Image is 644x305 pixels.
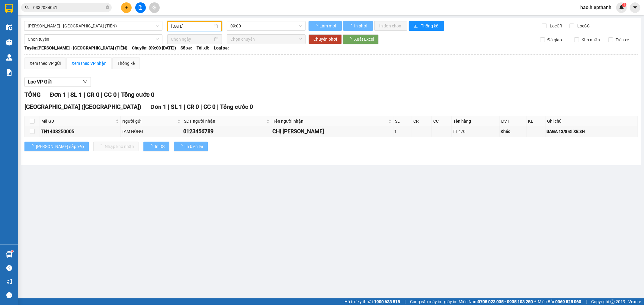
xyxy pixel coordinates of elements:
[309,34,342,44] button: Chuyển phơi
[6,265,12,271] span: question-circle
[67,91,69,98] span: |
[150,103,166,110] span: Đơn 1
[313,24,319,28] span: loading
[6,251,12,258] img: warehouse-icon
[124,5,129,10] span: plus
[575,23,591,29] span: Lọc CC
[579,36,602,43] span: Kho nhận
[50,91,66,98] span: Đơn 1
[138,5,143,10] span: file-add
[273,118,387,124] span: Tên người nhận
[575,4,616,11] span: hao.hiepthanh
[143,142,169,151] button: In DS
[28,35,159,44] span: Chọn tuyến
[586,298,587,305] span: |
[619,5,624,10] img: icon-new-feature
[122,118,176,124] span: Người gửi
[6,54,12,61] img: warehouse-icon
[501,128,525,135] div: Khác
[220,103,253,110] span: Tổng cước 0
[149,2,160,13] button: aim
[5,4,13,13] img: logo-vxr
[87,91,99,98] span: CR 0
[118,91,120,98] span: |
[72,60,107,67] div: Xem theo VP nhận
[622,3,626,7] sup: 1
[135,2,146,13] button: file-add
[610,300,615,304] span: copyright
[184,118,265,124] span: SĐT người nhận
[527,116,546,126] th: KL
[104,91,117,98] span: CC 0
[555,299,581,304] strong: 0369 525 060
[203,103,216,110] span: CC 0
[6,24,12,30] img: warehouse-icon
[168,103,169,110] span: |
[633,5,638,10] span: caret-down
[272,127,392,136] div: CHỊ [PERSON_NAME]
[40,126,121,137] td: TN1408250005
[630,2,640,13] button: caret-down
[548,23,563,29] span: Lọc CR
[171,23,213,30] input: 14/08/2025
[230,35,302,44] span: Chọn chuyến
[41,118,114,124] span: Mã GD
[393,116,412,126] th: SL
[546,116,638,126] th: Ghi chú
[354,23,368,29] span: In phơi
[344,298,400,305] span: Hỗ trợ kỹ thuật:
[200,103,202,110] span: |
[394,128,411,135] div: 1
[343,21,373,31] button: In phơi
[623,3,625,7] span: 1
[184,103,185,110] span: |
[309,21,342,31] button: Làm mới
[6,69,12,76] img: solution-icon
[25,5,29,10] span: search
[24,46,127,50] b: Tuyến: [PERSON_NAME] - [GEOGRAPHIC_DATA] (TIỀN)
[187,103,199,110] span: CR 0
[412,116,432,126] th: CR
[230,21,302,30] span: 09:00
[122,128,181,135] div: TAM NÔNG
[348,24,353,28] span: loading
[101,91,102,98] span: |
[155,143,165,150] span: In DS
[183,127,270,136] div: 0123456789
[354,36,374,42] span: Xuất Excel
[106,5,109,9] span: close-circle
[106,5,109,11] span: close-circle
[83,79,88,84] span: down
[374,299,400,304] strong: 1900 633 818
[410,298,457,305] span: Cung cấp máy in - giấy in:
[182,126,271,137] td: 0123456789
[217,103,219,110] span: |
[348,37,354,41] span: loading
[432,116,452,126] th: CC
[478,299,533,304] strong: 0708 023 035 - 0935 103 250
[409,21,444,31] button: bar-chartThống kê
[121,91,154,98] span: Tổng cước 0
[171,36,213,42] input: Chọn ngày
[36,143,84,150] span: [PERSON_NAME] sắp xếp
[452,116,500,126] th: Tên hàng
[6,39,12,46] img: warehouse-icon
[197,45,209,51] span: Tài xế:
[421,23,439,29] span: Thống kê
[33,4,104,11] input: Tìm tên, số ĐT hoặc mã đơn
[152,5,156,10] span: aim
[271,126,393,137] td: CHỊ PHƯƠNG
[613,36,631,43] span: Trên xe
[405,298,405,305] span: |
[6,292,12,298] span: message
[117,60,135,67] div: Thống kê
[29,144,36,148] span: loading
[538,298,581,305] span: Miền Bắc
[174,142,208,151] button: In biên lai
[148,144,155,148] span: loading
[459,298,533,305] span: Miền Nam
[214,45,229,51] span: Loại xe:
[28,78,52,86] span: Lọc VP Gửi
[24,91,41,98] span: TỔNG
[28,21,159,30] span: Hồ Chí Minh - Tân Châu (TIỀN)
